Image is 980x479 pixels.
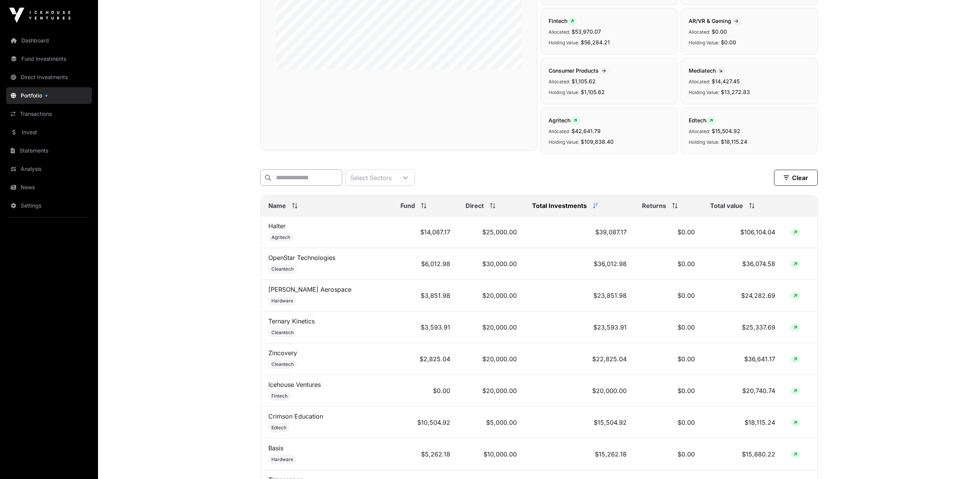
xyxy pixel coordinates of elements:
span: $109,838.40 [581,138,614,145]
span: $1,105.62 [572,78,596,84]
span: Name [268,201,286,210]
div: Select Sectors [346,170,396,185]
td: $20,000.00 [458,280,525,312]
td: $36,012.98 [524,248,634,280]
td: $6,012.98 [393,248,457,280]
td: $0.00 [634,248,703,280]
td: $39,087.17 [524,216,634,248]
td: $20,000.00 [458,375,525,407]
span: Holding Value: [549,139,579,145]
td: $106,104.04 [702,216,783,248]
span: $42,641.79 [572,128,601,134]
span: Hardware [271,456,293,463]
span: $14,427.45 [712,78,740,84]
td: $10,504.92 [393,407,457,438]
span: Cleantech [271,361,294,367]
a: Statements [6,142,92,159]
td: $20,000.00 [458,312,525,343]
a: Basis [268,444,283,452]
span: Cleantech [271,330,294,336]
td: $20,740.74 [702,375,783,407]
td: $0.00 [393,375,457,407]
a: Transactions [6,106,92,122]
td: $5,000.00 [458,407,525,438]
span: $0.00 [721,39,736,45]
span: $56,284.21 [581,39,610,45]
span: Total value [710,201,743,210]
span: Fund [400,201,415,210]
span: Mediatech [689,67,725,74]
a: Invest [6,124,92,141]
span: Agritech [271,234,290,240]
td: $5,262.18 [393,438,457,470]
span: Consumer Products [549,67,609,74]
td: $36,074.58 [702,248,783,280]
a: Zincovery [268,349,297,357]
span: Allocated: [549,128,570,134]
span: Holding Value: [689,40,719,45]
a: Direct Investments [6,69,92,86]
span: Fintech [271,393,287,399]
a: OpenStar Technologies [268,254,335,261]
td: $0.00 [634,216,703,248]
td: $3,593.91 [393,312,457,343]
span: Hardware [271,298,293,304]
td: $25,337.69 [702,312,783,343]
a: Crimson Education [268,412,323,420]
td: $30,000.00 [458,248,525,280]
span: $15,504.92 [712,128,740,134]
a: [PERSON_NAME] Aerospace [268,286,351,293]
a: Portfolio [6,87,92,104]
td: $24,282.69 [702,280,783,312]
span: Edtech [271,425,286,431]
iframe: Chat Widget [942,442,980,479]
a: Ternary Kinetics [268,317,315,325]
span: Allocated: [549,79,570,84]
td: $18,115.24 [702,407,783,438]
span: Allocated: [549,29,570,35]
td: $0.00 [634,375,703,407]
span: Holding Value: [689,139,719,145]
span: Holding Value: [549,89,579,95]
span: Allocated: [689,128,710,134]
span: $18,115.24 [721,138,747,145]
td: $15,504.92 [524,407,634,438]
td: $22,825.04 [524,343,634,375]
td: $23,851.98 [524,280,634,312]
a: Halter [268,222,286,230]
span: Edtech [689,117,716,123]
td: $23,593.91 [524,312,634,343]
td: $2,825.04 [393,343,457,375]
a: News [6,179,92,196]
span: Total Investments [532,201,587,210]
button: Clear [774,170,818,186]
span: Agritech [549,117,580,123]
a: Dashboard [6,32,92,49]
td: $10,000.00 [458,438,525,470]
td: $15,262.18 [524,438,634,470]
td: $0.00 [634,280,703,312]
td: $3,851.98 [393,280,457,312]
span: Allocated: [689,29,710,35]
a: Fund Investments [6,50,92,67]
span: Returns [642,201,666,210]
span: Cleantech [271,266,294,272]
td: $0.00 [634,343,703,375]
img: Icehouse Ventures Logo [9,8,70,23]
span: Holding Value: [549,40,579,45]
span: Holding Value: [689,89,719,95]
a: Analysis [6,161,92,177]
td: $14,087.17 [393,216,457,248]
span: AR/VR & Gaming [689,18,742,24]
td: $0.00 [634,407,703,438]
span: $53,970.07 [572,28,601,35]
td: $15,880.22 [702,438,783,470]
span: $13,272.83 [721,89,750,95]
span: $0.00 [712,28,727,35]
td: $20,000.00 [458,343,525,375]
span: Direct [465,201,484,210]
span: Allocated: [689,79,710,84]
a: Settings [6,197,92,214]
a: Icehouse Ventures [268,381,321,388]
